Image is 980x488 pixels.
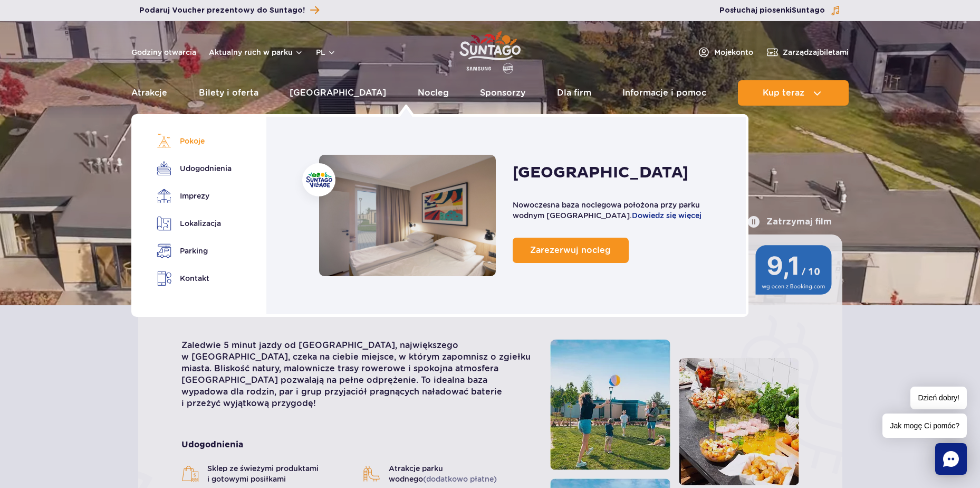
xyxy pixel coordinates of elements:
[738,80,849,106] button: Kup teraz
[306,172,332,187] img: Suntago
[882,414,967,438] span: Jak mogę Ci pomóc?
[763,88,804,98] span: Kup teraz
[418,80,449,106] a: Nocleg
[290,80,386,106] a: [GEOGRAPHIC_DATA]
[697,46,753,59] a: Mojekonto
[131,80,167,106] a: Atrakcje
[513,238,629,263] a: Zarezerwuj nocleg
[157,243,228,258] a: Parking
[910,387,967,409] span: Dzień dobry!
[157,134,228,148] a: Pokoje
[157,216,228,231] a: Lokalizacja
[632,211,702,220] a: Dowiedz się więcej
[513,200,725,221] p: Nowoczesna baza noclegowa położona przy parku wodnym [GEOGRAPHIC_DATA].
[131,47,196,58] a: Godziny otwarcia
[316,47,336,58] button: pl
[935,443,967,475] div: Chat
[557,80,591,106] a: Dla firm
[766,46,849,59] a: Zarządzajbiletami
[530,245,611,255] span: Zarezerwuj nocleg
[157,271,228,286] a: Kontakt
[480,80,525,106] a: Sponsorzy
[319,155,496,276] a: Nocleg
[783,47,849,58] span: Zarządzaj biletami
[714,47,753,58] span: Moje konto
[157,161,228,176] a: Udogodnienia
[209,48,303,57] button: Aktualny ruch w parku
[199,80,258,106] a: Bilety i oferta
[513,163,688,183] h2: [GEOGRAPHIC_DATA]
[157,189,228,203] a: Imprezy
[622,80,706,106] a: Informacje i pomoc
